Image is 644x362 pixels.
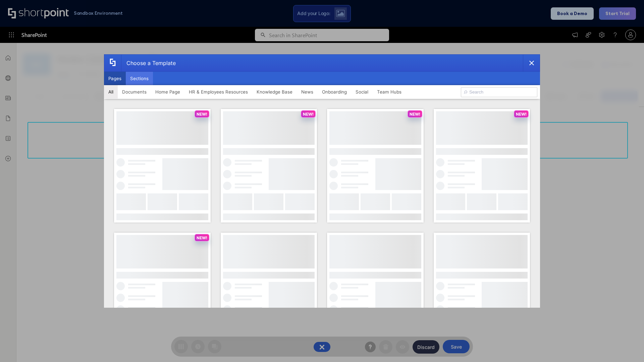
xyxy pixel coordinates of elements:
[303,112,314,117] p: NEW!
[197,235,207,240] p: NEW!
[104,72,126,85] button: Pages
[151,85,184,99] button: Home Page
[121,55,176,71] div: Choose a Template
[118,85,151,99] button: Documents
[197,112,207,117] p: NEW!
[297,85,318,99] button: News
[461,87,537,97] input: Search
[252,85,297,99] button: Knowledge Base
[184,85,252,99] button: HR & Employees Resources
[610,330,644,362] iframe: Chat Widget
[373,85,406,99] button: Team Hubs
[516,112,527,117] p: NEW!
[104,85,118,99] button: All
[318,85,351,99] button: Onboarding
[104,54,540,308] div: template selector
[126,72,153,85] button: Sections
[351,85,373,99] button: Social
[410,112,420,117] p: NEW!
